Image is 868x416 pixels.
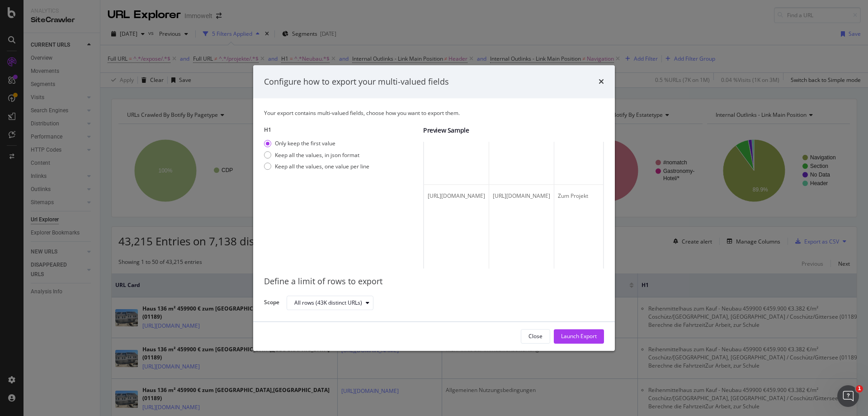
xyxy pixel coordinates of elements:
button: Close [521,329,550,344]
div: Keep all the values, in json format [275,151,359,159]
div: Close [528,333,542,340]
div: Keep all the values, one value per line [275,163,369,170]
div: Only keep the first value [275,140,335,148]
div: Your export contains multi-valued fields, choose how you want to export them. [264,109,604,117]
span: https://www.immowelt.de/expose/5fa1a18c-5de9-4a82-afc9-d0ce4a61551b [428,192,485,200]
div: modal [253,65,615,351]
iframe: Intercom live chat [837,385,859,407]
div: Launch Export [561,333,597,340]
div: Define a limit of rows to export [264,276,604,288]
label: H1 [264,126,416,134]
td: [URL][DOMAIN_NAME] [489,185,554,322]
div: Configure how to export your multi-valued fields [264,76,449,88]
button: All rows (43K distinct URLs) [287,296,373,310]
div: Preview Sample [423,126,604,135]
div: Only keep the first value [264,140,369,148]
label: Scope [264,298,279,308]
div: All rows (43K distinct URLs) [294,300,362,306]
td: Zum Projekt [554,185,750,322]
div: Keep all the values, in json format [264,151,369,159]
button: Launch Export [554,329,604,344]
span: 1 [856,385,863,392]
div: times [599,76,604,88]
